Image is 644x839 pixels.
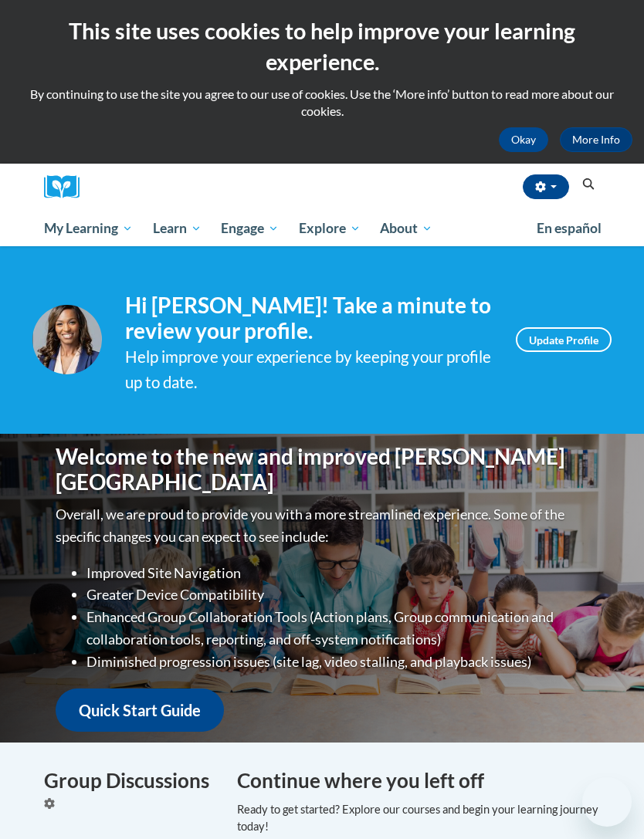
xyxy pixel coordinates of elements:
[56,688,224,732] a: Quick Start Guide
[86,562,588,584] li: Improved Site Navigation
[32,211,612,246] div: Main menu
[289,211,371,246] a: Explore
[32,305,102,374] img: Profile Image
[143,211,212,246] a: Learn
[527,212,612,245] a: En español
[12,15,632,78] h2: This site uses cookies to help improve your learning experience.
[86,606,588,651] li: Enhanced Group Collaboration Tools (Action plans, Group communication and collaboration tools, re...
[125,293,493,344] h4: Hi [PERSON_NAME]! Take a minute to review your profile.
[523,174,569,199] button: Account Settings
[299,219,361,238] span: Explore
[44,175,90,199] img: Logo brand
[211,211,289,246] a: Engage
[44,219,133,238] span: My Learning
[86,584,588,606] li: Greater Device Compatibility
[56,503,588,548] p: Overall, we are proud to provide you with a more streamlined experience. Some of the specific cha...
[537,220,602,236] span: En español
[380,219,432,238] span: About
[34,211,143,246] a: My Learning
[56,444,588,496] h1: Welcome to the new and improved [PERSON_NAME][GEOGRAPHIC_DATA]
[153,219,202,238] span: Learn
[516,327,612,352] a: Update Profile
[44,766,214,796] h4: Group Discussions
[499,127,548,152] button: Okay
[221,219,279,238] span: Engage
[125,344,493,395] div: Help improve your experience by keeping your profile up to date.
[371,211,443,246] a: About
[44,175,90,199] a: Cox Campus
[582,777,632,827] iframe: Button to launch messaging window
[86,651,588,673] li: Diminished progression issues (site lag, video stalling, and playback issues)
[560,127,632,152] a: More Info
[237,766,600,796] h4: Continue where you left off
[577,175,600,194] button: Search
[12,86,632,120] p: By continuing to use the site you agree to our use of cookies. Use the ‘More info’ button to read...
